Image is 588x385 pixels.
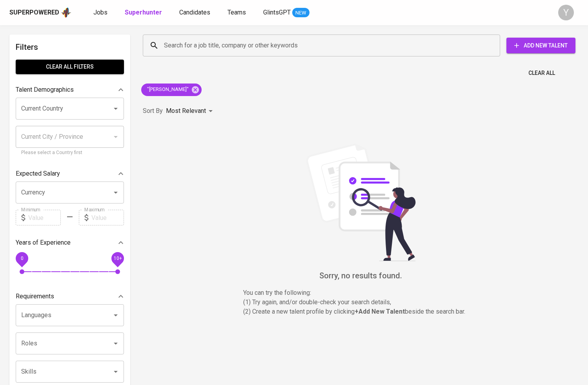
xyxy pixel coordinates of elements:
div: Expected Salary [16,166,124,182]
span: "[PERSON_NAME]" [141,86,193,93]
input: Value [28,210,61,225]
a: Superpoweredapp logo [9,7,71,18]
span: GlintsGPT [263,9,291,16]
span: NEW [292,9,309,17]
p: (2) Create a new talent profile by clicking beside the search bar. [243,307,479,316]
button: Add New Talent [506,38,575,53]
a: Teams [228,8,248,18]
p: Talent Demographics [16,85,74,94]
p: Expected Salary [16,169,60,178]
h6: Filters [16,41,124,53]
button: Open [110,366,121,377]
div: "[PERSON_NAME]" [141,84,202,96]
h6: Sorry, no results found. [143,269,579,282]
button: Open [110,310,121,321]
a: GlintsGPT NEW [263,8,309,18]
b: Superhunter [125,9,162,16]
span: Teams [228,9,246,16]
p: Requirements [16,292,54,301]
span: Add New Talent [513,41,569,51]
div: Years of Experience [16,235,124,251]
span: 0 [20,256,23,261]
div: Talent Demographics [16,82,124,98]
span: Clear All filters [22,62,118,72]
img: app logo [61,7,71,18]
button: Open [110,338,121,349]
div: Y [558,5,574,20]
span: Clear All [528,68,555,78]
div: Requirements [16,289,124,304]
span: Candidates [179,9,210,16]
p: Please select a Country first [21,149,118,157]
span: Jobs [93,9,107,16]
div: Most Relevant [166,104,215,118]
button: Clear All filters [16,60,124,74]
p: Years of Experience [16,238,71,247]
a: Jobs [93,8,109,18]
button: Open [110,187,121,198]
a: Superhunter [125,8,164,18]
b: + Add New Talent [355,308,405,315]
div: Superpowered [9,8,59,17]
button: Open [110,103,121,114]
p: (1) Try again, and/or double-check your search details, [243,298,479,307]
p: You can try the following : [243,288,479,298]
span: 10+ [113,256,122,261]
p: Sort By [143,106,163,116]
a: Candidates [179,8,212,18]
input: Value [91,210,124,225]
button: Clear All [525,66,558,80]
img: file_searching.svg [302,143,420,261]
p: Most Relevant [166,106,206,116]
